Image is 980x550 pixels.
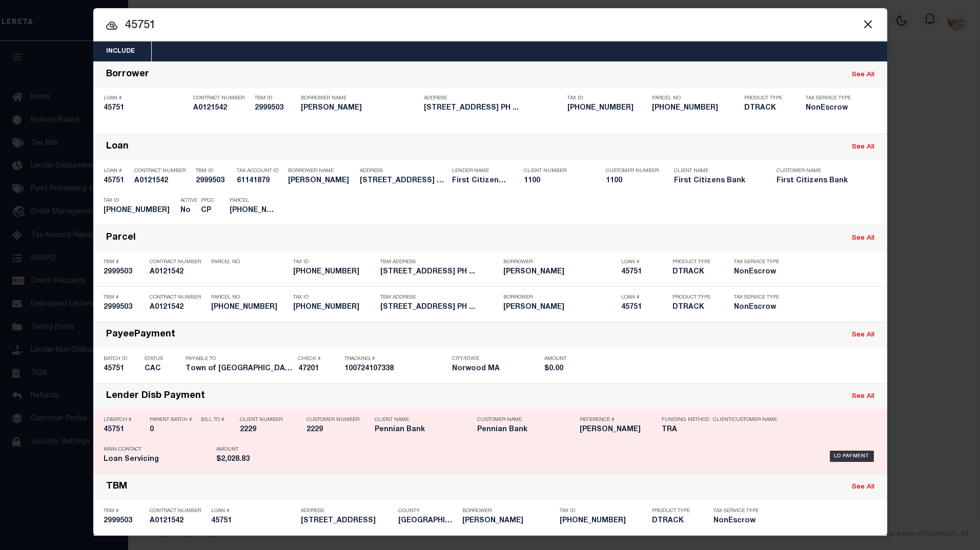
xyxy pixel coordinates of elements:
[237,168,283,174] p: Tax Account ID
[560,508,647,514] p: Tax ID
[375,417,462,423] p: Client Name
[93,17,887,35] input: Start typing...
[344,356,447,362] p: Tracking #
[150,508,206,514] p: Contract Number
[180,206,196,215] h5: No
[196,177,232,185] h5: 2999503
[524,168,590,174] p: Client Number
[806,95,857,101] p: Tax Service Type
[621,259,667,265] p: Loan #
[674,168,761,174] p: Client Name
[806,104,857,113] h5: NonEscrow
[672,268,719,277] h5: DTRACK
[106,141,129,153] div: Loan
[104,95,188,101] p: Loan #
[104,259,145,265] p: TBM #
[104,356,139,362] p: Batch ID
[777,177,864,185] h5: First Citizens Bank
[288,168,355,174] p: Borrower Name
[852,484,874,491] a: See All
[744,95,790,101] p: Product Type
[230,198,276,204] p: Parcel
[211,517,296,525] h5: 45751
[237,177,283,185] h5: 61141879
[652,508,698,514] p: Product Type
[104,177,129,185] h5: 45751
[104,426,145,434] h5: 45751
[93,41,148,61] button: Include
[852,393,874,400] a: See All
[301,95,419,101] p: Borrower Name
[424,95,562,101] p: Address
[104,198,175,204] p: Tax ID
[104,206,175,215] h5: 4263-017-044
[255,104,296,113] h5: 2999503
[477,417,564,423] p: Customer Name
[452,356,539,362] p: City/State
[544,356,590,362] p: Amount
[380,259,498,265] p: TBM Address
[201,417,224,423] p: Bill To #
[734,259,780,265] p: Tax Service Type
[713,508,765,514] p: Tax Service Type
[104,303,145,312] h5: 2999503
[424,104,562,113] h5: 11540 ROCHESTER AVENUE UNIT PH ...
[452,177,508,185] h5: First Citizens Bank
[106,69,149,81] div: Borrower
[150,426,196,434] h5: 0
[734,268,780,277] h5: NonEscrow
[830,451,874,462] div: LD Payment
[186,356,293,362] p: Payable To
[104,455,211,464] h5: Loan Servicing
[211,294,288,301] p: Parcel No
[106,481,127,493] div: TBM
[193,104,250,113] h5: A0121542
[307,426,358,434] h5: 2229
[150,268,206,277] h5: A0121542
[852,235,874,242] a: See All
[621,268,667,277] h5: 45751
[240,426,291,434] h5: 2229
[606,168,659,174] p: Customer Number
[134,168,191,174] p: Contract Number
[734,294,780,301] p: Tax Service Type
[672,294,719,301] p: Product Type
[104,508,145,514] p: TBM #
[293,303,375,312] h5: 4263-017-044
[298,365,339,373] h5: 47201
[452,365,539,373] h5: Norwood MA
[462,508,555,514] p: Borrower
[380,294,498,301] p: TBM Address
[150,303,206,312] h5: A0121542
[230,206,276,215] h5: 4263-017-044
[452,168,508,174] p: Lender Name
[240,417,291,423] p: Client Number
[606,177,657,185] h5: 1100
[301,517,393,525] h5: 11540 ROCHESTER AVENUE UNIT PH
[104,365,139,373] h5: 45751
[106,232,136,244] div: Parcel
[104,517,145,525] h5: 2999503
[104,104,188,113] h5: 45751
[503,294,616,301] p: Borrower
[652,95,739,101] p: Parcel No
[713,417,777,423] p: Client/Customer Name
[852,144,874,151] a: See All
[293,294,375,301] p: Tax ID
[150,259,206,265] p: Contract Number
[201,206,214,215] h5: CP
[852,332,874,339] a: See All
[344,365,447,373] h5: 100724107338
[621,303,667,312] h5: 45751
[150,517,206,525] h5: A0121542
[567,95,647,101] p: Tax ID
[380,303,498,312] h5: 11540 ROCHESTER AVENUE UNIT PH ...
[193,95,250,101] p: Contract Number
[104,447,211,453] p: Main Contact
[180,198,197,204] p: Active
[777,168,864,174] p: Customer Name
[211,259,288,265] p: Parcel No
[503,268,616,277] h5: CHRISTOPHER DAVID KULLA
[201,198,214,204] p: PPCC
[106,329,175,341] div: PayeePayment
